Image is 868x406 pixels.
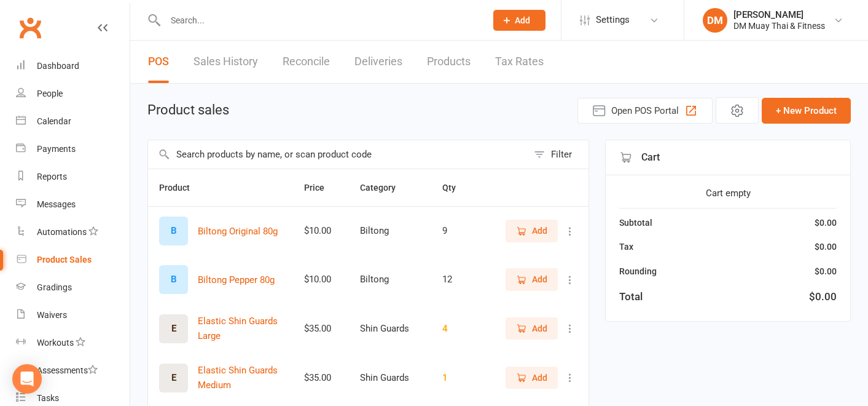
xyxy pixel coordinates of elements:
div: E [159,364,188,392]
span: Add [532,273,547,286]
span: Price [304,183,338,193]
div: DM [703,8,727,33]
a: Product Sales [16,246,130,274]
div: Messages [37,199,76,209]
div: $35.00 [304,324,338,334]
button: Price [304,180,338,195]
a: Assessments [16,357,130,384]
button: Add [506,220,558,242]
div: 9 [442,226,482,236]
div: Workouts [37,338,74,348]
div: Tasks [37,393,59,403]
a: Dashboard [16,52,130,80]
div: Cart [606,140,850,175]
a: POS [148,41,169,83]
div: Filter [551,147,572,162]
button: Biltong Original 80g [198,224,278,239]
h1: Product sales [147,103,229,117]
div: $0.00 [815,216,837,229]
a: Automations [16,218,130,246]
div: Gradings [37,282,72,292]
a: Workouts [16,329,130,357]
div: 4 [442,324,482,334]
div: Open Intercom Messenger [12,364,42,394]
button: Add [493,10,545,31]
button: Elastic Shin Guards Large [198,314,282,343]
span: Add [532,322,547,335]
a: Products [427,41,471,83]
a: Calendar [16,108,130,135]
button: Category [360,180,409,195]
div: $10.00 [304,226,338,236]
input: Search... [162,12,477,29]
span: Add [515,15,530,25]
div: Cart empty [619,186,837,201]
div: Biltong [360,274,420,285]
span: Product [159,183,203,193]
div: Calendar [37,116,71,126]
a: Tax Rates [495,41,544,83]
div: Shin Guards [360,324,420,334]
span: Qty [442,183,469,193]
div: Total [619,289,643,305]
a: Reports [16,163,130,191]
button: Add [506,367,558,389]
a: Gradings [16,274,130,301]
div: $0.00 [815,265,837,278]
div: B [159,265,188,294]
div: Dashboard [37,61,79,71]
div: DM Muay Thai & Fitness [733,20,825,31]
div: Reports [37,172,67,181]
div: Rounding [619,265,657,278]
span: Category [360,183,409,193]
div: Waivers [37,310,67,320]
input: Search products by name, or scan product code [148,140,528,169]
div: Automations [37,227,87,237]
button: Biltong Pepper 80g [198,273,275,287]
a: Deliveries [354,41,402,83]
a: Sales History [194,41,258,83]
div: Biltong [360,226,420,236]
div: $0.00 [809,289,837,305]
span: Open POS Portal [611,103,679,118]
div: Payments [37,144,76,154]
div: $0.00 [815,240,837,253]
button: Filter [528,140,588,169]
a: Waivers [16,301,130,329]
div: B [159,217,188,245]
div: Product Sales [37,255,92,265]
div: [PERSON_NAME] [733,9,825,20]
button: Elastic Shin Guards Medium [198,363,282,392]
div: Assessments [37,365,98,375]
div: 1 [442,373,482,383]
button: Product [159,180,203,195]
a: Payments [16,135,130,163]
a: Clubworx [15,12,45,43]
span: Add [532,371,547,384]
div: $10.00 [304,274,338,285]
button: Open POS Portal [577,98,713,124]
div: 12 [442,274,482,285]
div: Tax [619,240,633,253]
a: Messages [16,191,130,218]
div: $35.00 [304,373,338,383]
a: People [16,80,130,108]
div: Subtotal [619,216,652,229]
div: People [37,89,63,98]
a: Reconcile [283,41,330,83]
button: + New Product [762,98,851,124]
button: Qty [442,180,469,195]
div: E [159,314,188,343]
span: Add [532,224,547,237]
div: Shin Guards [360,373,420,383]
button: Add [506,268,558,290]
button: Add [506,317,558,340]
span: Settings [596,6,630,34]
